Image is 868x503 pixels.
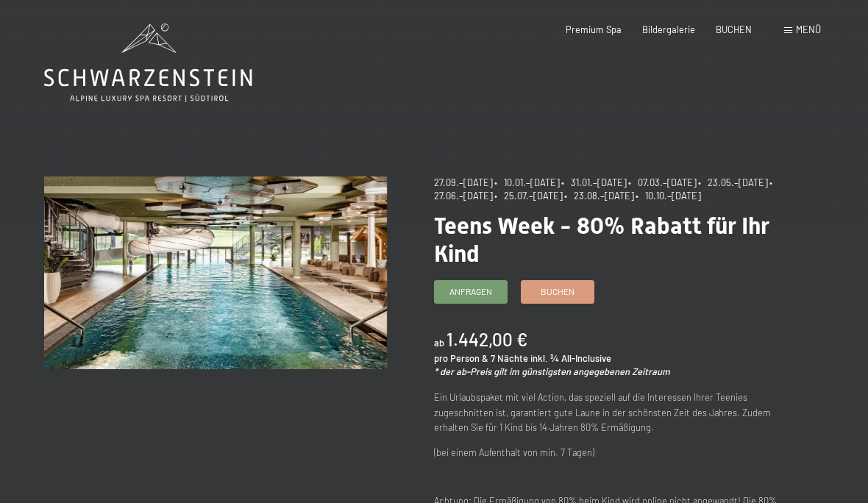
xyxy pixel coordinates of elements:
[435,281,507,303] a: Anfragen
[636,190,701,201] span: • 10.10.–[DATE]
[447,329,527,350] b: 1.442,00 €
[796,24,821,35] span: Menü
[628,176,697,188] span: • 07.03.–[DATE]
[434,176,777,201] span: • 27.06.–[DATE]
[491,352,528,364] span: 7 Nächte
[564,190,634,201] span: • 23.08.–[DATE]
[530,352,611,364] span: inkl. ¾ All-Inclusive
[434,337,444,349] span: ab
[716,24,752,35] a: BUCHEN
[494,176,560,188] span: • 10.01.–[DATE]
[434,212,769,268] span: Teens Week - 80% Rabatt für Ihr Kind
[434,390,777,435] p: Ein Urlaubspaket mit viel Action, das speziell auf die Interessen Ihrer Teenies zugeschnitten ist...
[494,190,563,201] span: • 25.07.–[DATE]
[434,445,777,460] p: (bei einem Aufenthalt von min. 7 Tagen)
[642,24,695,35] a: Bildergalerie
[698,176,768,188] span: • 23.05.–[DATE]
[561,176,627,188] span: • 31.01.–[DATE]
[541,285,574,298] span: Buchen
[522,281,594,303] a: Buchen
[434,352,488,364] span: pro Person &
[434,176,493,188] span: 27.09.–[DATE]
[44,176,387,369] img: Teens Week - 80% Rabatt für Ihr Kind
[566,24,622,35] a: Premium Spa
[434,365,670,377] em: * der ab-Preis gilt im günstigsten angegebenen Zeitraum
[449,285,492,298] span: Anfragen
